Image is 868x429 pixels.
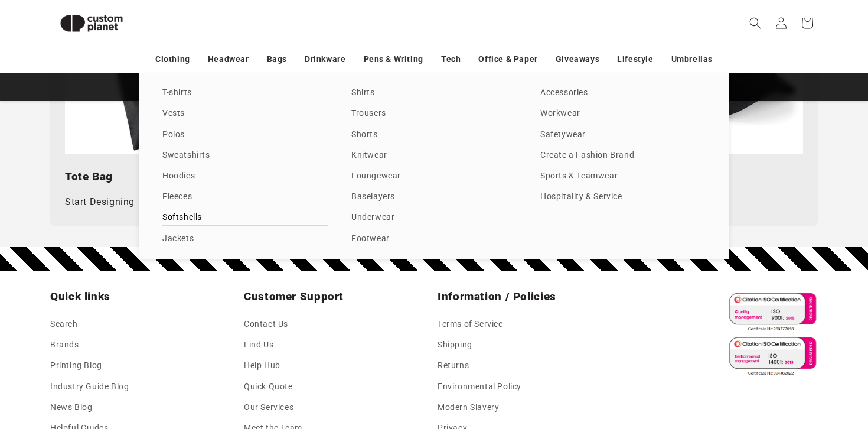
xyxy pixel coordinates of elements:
[162,210,328,226] a: Softshells
[162,85,328,101] a: T-shirts
[351,148,517,164] a: Knitwear
[244,397,293,418] a: Our Services
[162,189,328,205] a: Fleeces
[540,189,706,205] a: Hospitality & Service
[50,334,79,355] a: Brands
[556,49,599,70] a: Giveaways
[162,168,328,184] a: Hoodies
[724,290,818,334] img: ISO 9001 Certified
[351,85,517,101] a: Shirts
[244,334,273,355] a: Find Us
[540,168,706,184] a: Sports & Teamwear
[438,397,499,418] a: Modern Slavery
[162,106,328,122] a: Vests
[267,49,287,70] a: Bags
[540,127,706,143] a: Safetywear
[671,49,713,70] a: Umbrellas
[351,231,517,247] a: Footwear
[438,317,503,334] a: Terms of Service
[208,49,249,70] a: Headwear
[244,355,280,376] a: Help Hub
[162,148,328,164] a: Sweatshirts
[665,301,868,429] iframe: Chat Widget
[244,317,288,334] a: Contact Us
[351,189,517,205] a: Baselayers
[478,49,537,70] a: Office & Paper
[162,231,328,247] a: Jackets
[50,5,133,42] img: Custom Planet
[162,127,328,143] a: Polos
[438,376,521,397] a: Environmental Policy
[742,10,768,36] summary: Search
[441,49,461,70] a: Tech
[50,290,237,304] h2: Quick links
[244,290,430,304] h2: Customer Support
[438,290,624,304] h2: Information / Policies
[50,376,129,397] a: Industry Guide Blog
[540,106,706,122] a: Workwear
[155,49,190,70] a: Clothing
[438,334,472,355] a: Shipping
[351,127,517,143] a: Shorts
[351,106,517,122] a: Trousers
[305,49,345,70] a: Drinkware
[617,49,653,70] a: Lifestyle
[50,317,78,334] a: Search
[540,85,706,101] a: Accessories
[351,168,517,184] a: Loungewear
[438,355,469,376] a: Returns
[50,355,102,376] a: Printing Blog
[244,376,293,397] a: Quick Quote
[364,49,423,70] a: Pens & Writing
[540,148,706,164] a: Create a Fashion Brand
[50,397,92,418] a: News Blog
[351,210,517,226] a: Underwear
